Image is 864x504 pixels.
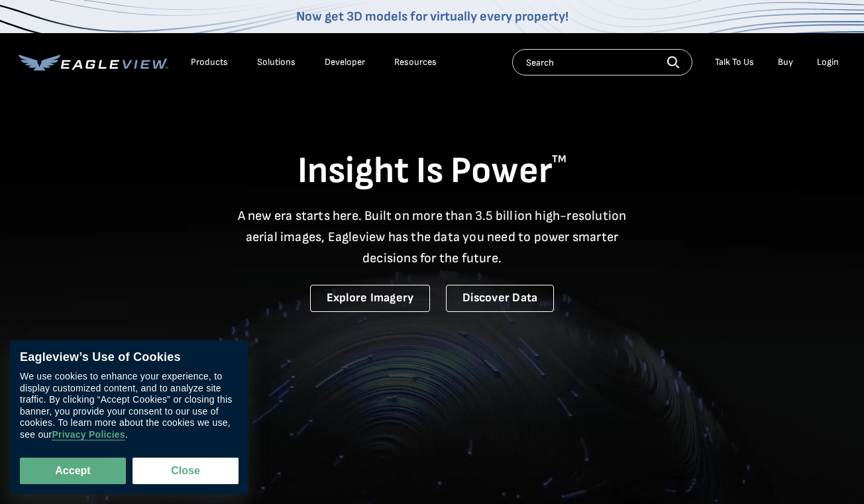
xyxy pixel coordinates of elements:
[257,56,296,68] div: Solutions
[133,458,239,484] button: Close
[394,56,437,68] div: Resources
[552,153,567,166] sup: TM
[52,430,125,441] a: Privacy Policies
[20,458,126,484] button: Accept
[817,56,839,68] div: Login
[191,56,228,68] div: Products
[20,350,239,365] div: Eagleview’s Use of Cookies
[325,56,365,68] a: Developer
[310,285,431,312] a: Explore Imagery
[512,49,692,76] input: Search
[229,205,635,269] p: A new era starts here. Built on more than 3.5 billion high-resolution aerial images, Eagleview ha...
[20,372,239,441] div: We use cookies to enhance your experience, to display customized content, and to analyze site tra...
[19,148,845,195] h1: Insight Is Power
[446,285,554,312] a: Discover Data
[778,56,793,68] a: Buy
[715,56,754,68] div: Talk To Us
[296,9,568,25] a: Now get 3D models for virtually every property!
